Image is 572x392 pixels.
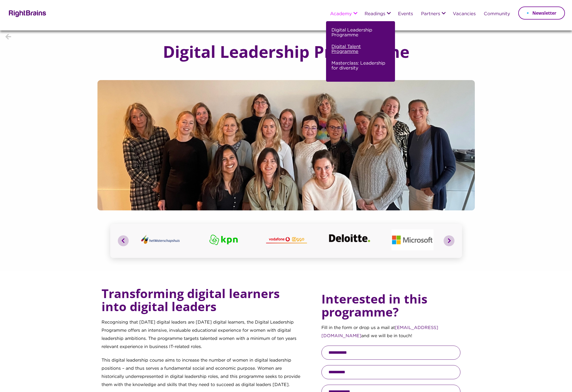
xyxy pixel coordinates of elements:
[421,12,440,17] a: Partners
[331,60,388,76] a: Masterclass: Leadership for diversity
[331,27,388,43] a: Digital Leadership Programme
[321,324,460,346] p: Fill in the form or drop us a mail at and we will be in touch!
[321,287,460,324] h4: Interested in this programme?
[518,7,565,20] a: Newsletter
[7,9,46,17] img: Rightbrains
[321,326,438,338] a: [EMAIL_ADDRESS][DOMAIN_NAME]
[102,287,304,318] h4: Transforming digital learners into digital leaders
[102,318,304,356] p: Recognising that [DATE] digital leaders are [DATE] digital learners, the Digital Leadership Progr...
[444,235,454,246] button: Next
[365,12,385,17] a: Readings
[331,43,388,60] a: Digital Talent Programme
[118,235,129,246] button: Previous
[330,12,352,17] a: Academy
[398,12,413,17] a: Events
[152,43,420,61] h1: Digital Leadership Programme
[453,12,476,17] a: Vacancies
[484,12,510,17] a: Community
